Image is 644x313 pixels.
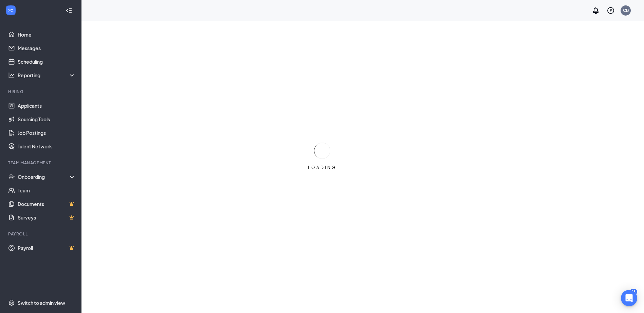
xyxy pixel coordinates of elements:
a: DocumentsCrown [18,197,76,211]
a: Applicants [18,99,76,112]
div: Hiring [8,89,74,95]
a: SurveysCrown [18,211,76,224]
svg: Settings [8,299,15,306]
svg: QuestionInfo [607,6,615,15]
a: Job Postings [18,126,76,140]
a: Scheduling [18,55,76,68]
div: 18 [630,289,637,295]
div: LOADING [305,165,339,170]
div: Team Management [8,160,74,166]
svg: Analysis [8,72,15,79]
div: Reporting [18,72,76,79]
a: Sourcing Tools [18,112,76,126]
a: Messages [18,41,76,55]
a: Talent Network [18,140,76,153]
svg: WorkstreamLogo [7,7,14,14]
div: Payroll [8,231,74,237]
svg: Notifications [592,6,600,15]
div: Switch to admin view [18,299,65,306]
a: PayrollCrown [18,241,76,255]
div: Onboarding [18,173,70,180]
a: Team [18,184,76,197]
a: Home [18,28,76,41]
div: Open Intercom Messenger [621,290,637,306]
svg: Collapse [66,7,72,14]
div: CB [623,7,629,13]
svg: UserCheck [8,173,15,180]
